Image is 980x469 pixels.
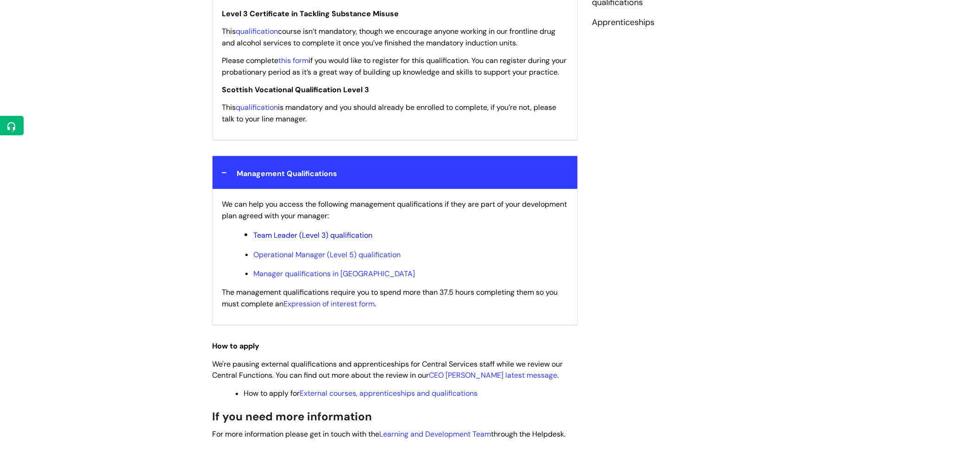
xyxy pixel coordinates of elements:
[244,389,477,399] span: How to apply for
[222,56,566,77] span: Please complete if you would like to register for this qualification. You can register during you...
[429,371,557,380] a: CEO [PERSON_NAME] latest message
[222,85,369,95] span: Scottish Vocational Qualification Level 3
[236,26,278,36] a: qualification
[283,299,375,309] a: Expression of interest form
[236,102,278,112] a: qualification
[253,230,372,240] a: Team Leader (Level 3) qualification
[278,56,308,65] a: this form
[592,17,654,29] a: Apprenticeships
[253,250,401,260] a: Operational Manager (Level 5) qualification
[212,410,372,424] span: If you need more information
[222,26,555,48] span: This course isn’t mandatory, though we encourage anyone working in our frontline drug and alcohol...
[212,360,563,381] span: We're pausing external qualifications and apprenticeships for Central Services staff while we rev...
[222,287,558,309] span: The management qualifications require you to spend more than 37.5 hours completing them so you mu...
[212,430,565,439] span: For more information please get in touch with the through the Helpdesk.
[222,199,567,221] span: We can help you access the following management qualifications if they are part of your developme...
[253,269,415,279] a: Manager qualifications in [GEOGRAPHIC_DATA]
[222,102,556,124] span: This is mandatory and you should already be enrolled to complete, if you’re not, please talk to y...
[237,169,337,178] span: Management Qualifications
[379,430,491,439] a: Learning and Development Team
[222,9,399,19] span: Level 3 Certificate in Tackling Substance Misuse
[212,342,259,351] strong: How to apply
[300,389,477,399] a: External courses, apprenticeships and qualifications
